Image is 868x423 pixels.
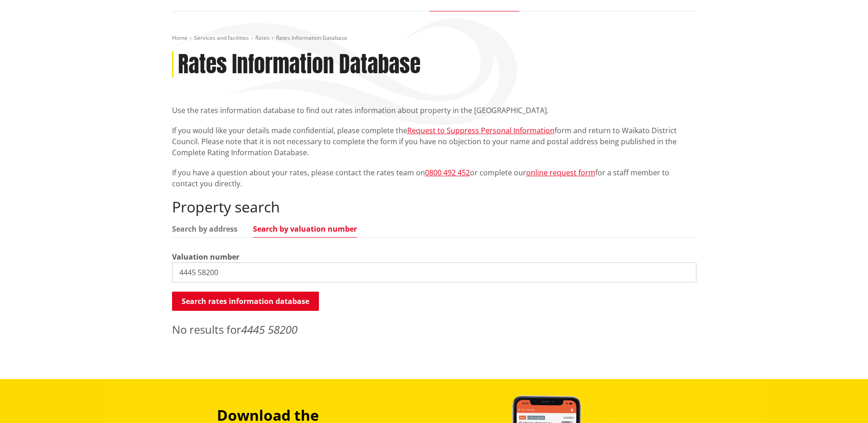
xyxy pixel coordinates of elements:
[172,292,319,311] button: Search rates information database
[172,125,696,158] p: If you would like your details made confidential, please complete the form and return to Waikato ...
[826,385,859,418] iframe: Messenger Launcher
[172,225,237,233] a: Search by address
[255,34,270,42] a: Rates
[172,198,696,216] h2: Property search
[526,168,595,178] a: online request form
[172,251,239,262] label: Valuation number
[407,125,555,136] a: Request to Suppress Personal Information
[194,34,249,42] a: Services and facilities
[276,34,347,42] span: Rates Information Database
[172,105,696,116] p: Use the rates information database to find out rates information about property in the [GEOGRAPHI...
[178,51,421,78] h1: Rates Information Database
[425,168,470,178] a: 0800 492 452
[172,34,696,42] nav: breadcrumb
[172,321,696,338] p: No results for
[172,167,696,189] p: If you have a question about your rates, please contact the rates team on or complete our for a s...
[172,262,696,282] input: e.g. 03920/020.01A
[253,225,357,233] a: Search by valuation number
[172,34,188,42] a: Home
[241,322,297,337] em: 4445 58200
